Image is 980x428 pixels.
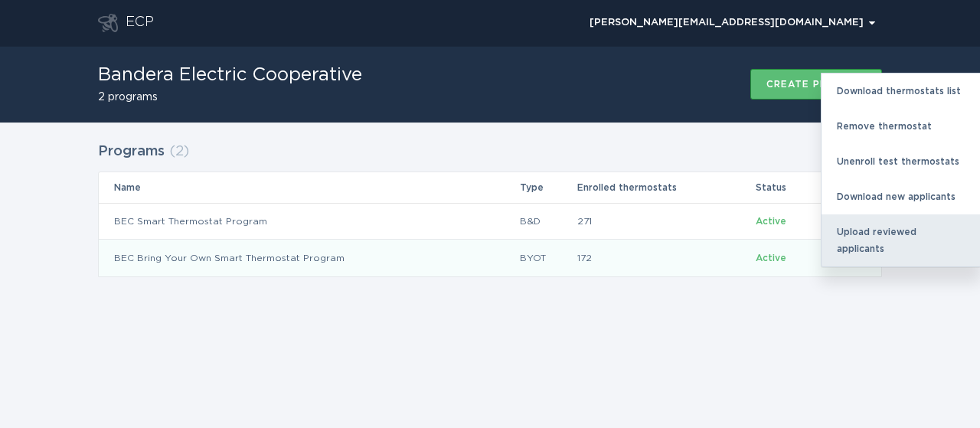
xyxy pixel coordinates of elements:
span: ( 2 ) [169,145,189,158]
span: Active [756,253,786,263]
button: Open user account details [583,11,882,34]
th: Status [755,172,820,203]
tr: Table Headers [99,172,881,203]
button: Go to dashboard [98,14,118,32]
div: Popover menu [583,11,882,34]
tr: ae16546651324272bfc7927687d2fa4e [99,240,881,276]
h2: Programs [98,138,165,165]
td: 271 [577,203,756,240]
td: 172 [577,240,756,276]
th: Name [99,172,519,203]
div: Create program [766,80,866,89]
div: ECP [126,14,154,32]
th: Enrolled thermostats [577,172,756,203]
button: Create program [750,69,882,100]
th: Type [519,172,577,203]
h2: 2 programs [98,92,362,103]
td: B&D [519,203,577,240]
span: Active [756,217,786,226]
td: BEC Bring Your Own Smart Thermostat Program [99,240,519,276]
tr: f33ceaee3fcb4cf7af107bc98b93423d [99,203,881,240]
h1: Bandera Electric Cooperative [98,66,362,84]
td: BEC Smart Thermostat Program [99,203,519,240]
div: [PERSON_NAME][EMAIL_ADDRESS][DOMAIN_NAME] [590,18,875,28]
td: BYOT [519,240,577,276]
